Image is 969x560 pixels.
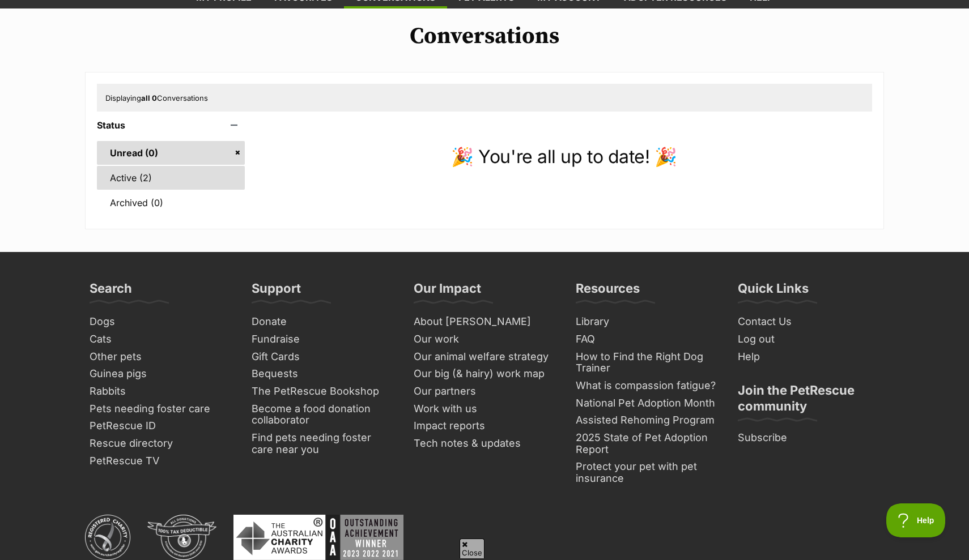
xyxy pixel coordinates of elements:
[85,417,236,435] a: PetRescue ID
[738,280,809,303] h3: Quick Links
[105,93,208,102] span: Displaying Conversations
[571,331,722,348] a: FAQ
[97,191,245,215] a: Archived (0)
[233,515,403,560] img: Australian Charity Awards - Outstanding Achievement Winner 2023 - 2022 - 2021
[409,435,560,452] a: Tech notes & updates
[256,143,872,170] p: 🎉 You're all up to date! 🎉
[409,383,560,400] a: Our partners
[85,331,236,348] a: Cats
[247,429,398,458] a: Find pets needing foster care near you
[571,348,722,377] a: How to Find the Right Dog Trainer
[141,93,157,102] strong: all 0
[571,395,722,412] a: National Pet Adoption Month
[571,313,722,331] a: Library
[247,383,398,400] a: The PetRescue Bookshop
[85,383,236,400] a: Rabbits
[85,365,236,383] a: Guinea pigs
[247,348,398,366] a: Gift Cards
[409,313,560,331] a: About [PERSON_NAME]
[409,417,560,435] a: Impact reports
[147,515,216,560] img: DGR
[738,382,879,421] h3: Join the PetRescue community
[733,429,884,447] a: Subscribe
[85,515,130,560] img: ACNC
[90,280,132,303] h3: Search
[571,377,722,395] a: What is compassion fatigue?
[409,365,560,383] a: Our big (& hairy) work map
[576,280,640,303] h3: Resources
[414,280,481,303] h3: Our Impact
[97,166,245,190] a: Active (2)
[733,348,884,366] a: Help
[252,280,301,303] h3: Support
[733,313,884,331] a: Contact Us
[571,458,722,487] a: Protect your pet with pet insurance
[733,331,884,348] a: Log out
[85,452,236,470] a: PetRescue TV
[97,141,245,165] a: Unread (0)
[409,348,560,366] a: Our animal welfare strategy
[247,313,398,331] a: Donate
[247,400,398,429] a: Become a food donation collaborator
[460,538,484,558] span: Close
[85,348,236,366] a: Other pets
[886,503,946,537] iframe: Help Scout Beacon - Open
[85,400,236,418] a: Pets needing foster care
[571,429,722,458] a: 2025 State of Pet Adoption Report
[247,365,398,383] a: Bequests
[85,435,236,452] a: Rescue directory
[97,120,245,130] header: Status
[247,331,398,348] a: Fundraise
[571,412,722,429] a: Assisted Rehoming Program
[85,313,236,331] a: Dogs
[409,331,560,348] a: Our work
[409,400,560,418] a: Work with us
